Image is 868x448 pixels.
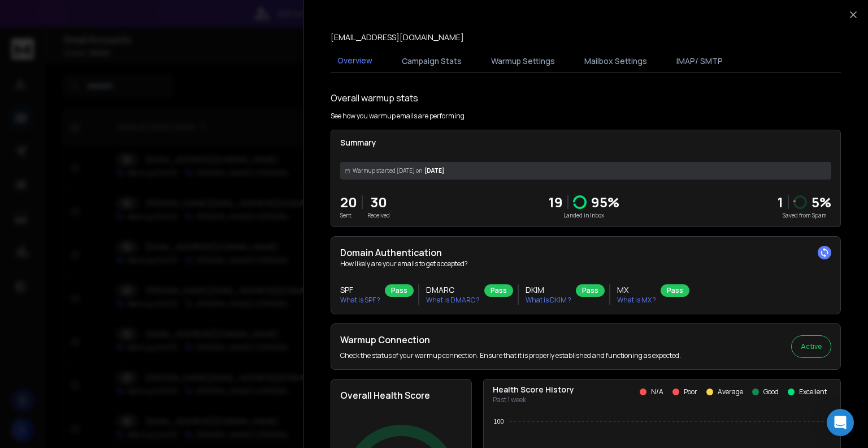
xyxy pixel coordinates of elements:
[340,296,380,305] p: What is SPF ?
[340,246,831,259] h2: Domain Authentication
[340,259,831,268] p: How likely are your emails to get accepted?
[617,284,656,296] h3: MX
[340,162,831,180] div: [DATE]
[331,91,418,105] h1: Overall warmup stats
[670,49,730,74] button: IMAP/ SMTP
[493,384,574,395] p: Health Score History
[484,284,513,297] div: Pass
[340,389,462,402] h2: Overall Health Score
[763,387,779,396] p: Good
[385,284,414,297] div: Pass
[331,48,379,74] button: Overview
[340,193,357,211] p: 20
[651,387,663,396] p: N/A
[549,211,619,220] p: Landed in Inbox
[526,284,571,296] h3: DKIM
[526,296,571,305] p: What is DKIM ?
[395,49,468,74] button: Campaign Stats
[578,49,654,74] button: Mailbox Settings
[340,284,380,296] h3: SPF
[811,193,831,211] p: 5 %
[591,193,619,211] p: 95 %
[617,296,656,305] p: What is MX ?
[661,284,689,297] div: Pass
[827,409,854,436] div: Open Intercom Messenger
[778,211,831,220] p: Saved from Spam
[340,333,681,347] h2: Warmup Connection
[367,193,390,211] p: 30
[493,395,574,404] p: Past 1 week
[799,387,827,396] p: Excellent
[484,49,562,74] button: Warmup Settings
[778,193,783,211] strong: 1
[684,387,697,396] p: Poor
[340,351,681,360] p: Check the status of your warmup connection. Ensure that it is properly established and functionin...
[576,284,605,297] div: Pass
[331,32,464,43] p: [EMAIL_ADDRESS][DOMAIN_NAME]
[331,112,465,121] p: See how you warmup emails are performing
[426,284,480,296] h3: DMARC
[549,193,563,211] p: 19
[493,418,504,425] tspan: 100
[340,211,357,220] p: Sent
[718,387,743,396] p: Average
[353,167,422,175] span: Warmup started [DATE] on
[367,211,390,220] p: Received
[426,296,480,305] p: What is DMARC ?
[791,335,831,358] button: Active
[340,137,831,148] p: Summary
